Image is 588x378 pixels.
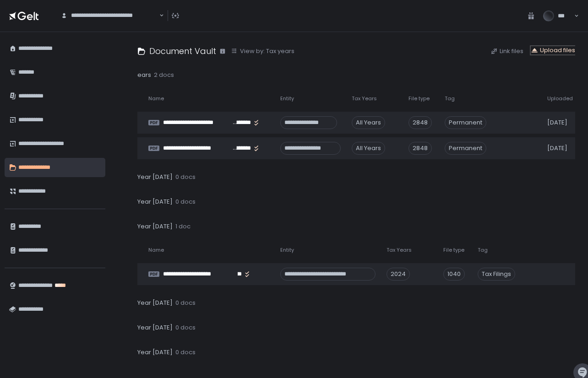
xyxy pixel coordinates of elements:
span: Tag [445,95,455,102]
span: Tax Year [DATE] [126,173,173,181]
span: 0 docs [175,198,196,206]
span: Tax Year [DATE] [126,198,173,206]
button: View by: Tax years [231,47,294,55]
span: Tax Year [DATE] [126,348,173,356]
span: Tax Years [387,247,412,254]
span: All Years [126,71,151,79]
span: 0 docs [175,324,196,332]
input: Search for option [158,11,158,20]
div: 2848 [408,142,432,155]
span: [DATE] [547,144,567,152]
span: Permanent [445,142,486,155]
span: 0 docs [175,173,196,181]
span: Tax Years [352,95,377,102]
button: Link files [490,47,523,55]
span: Entity [280,95,294,102]
div: 2024 [387,268,410,281]
span: Name [148,95,164,102]
div: All Years [352,116,385,129]
span: 2 docs [154,71,174,79]
span: Permanent [445,116,486,129]
span: 0 docs [175,299,196,307]
span: Tag [478,247,488,254]
span: Tax Year [DATE] [126,324,173,332]
button: Upload files [531,46,575,54]
span: Uploaded [547,95,573,102]
div: Search for option [55,6,164,25]
span: File type [408,95,430,102]
span: 1 doc [175,222,191,231]
span: Entity [280,247,294,254]
div: 1040 [443,268,465,281]
span: Tax Filings [478,268,515,281]
span: Tax Year [DATE] [126,222,173,231]
span: Tax Year [DATE] [126,299,173,307]
span: [DATE] [547,119,567,127]
span: 0 docs [175,348,196,356]
h1: Document Vault [149,45,216,57]
span: Name [148,247,164,254]
div: All Years [352,142,385,155]
span: File type [443,247,464,254]
div: 2848 [408,116,432,129]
